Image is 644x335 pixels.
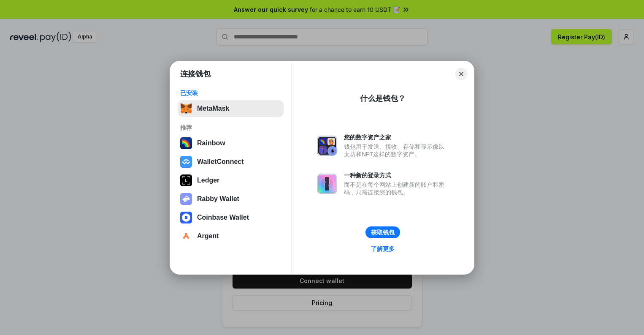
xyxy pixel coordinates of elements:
button: Rabby Wallet [178,191,284,207]
button: Close [455,68,467,80]
div: 获取钱包 [371,229,395,236]
div: Ledger [197,177,219,184]
div: Rainbow [197,139,225,147]
button: 获取钱包 [365,226,400,238]
img: svg+xml,%3Csvg%20xmlns%3D%22http%3A%2F%2Fwww.w3.org%2F2000%2Fsvg%22%20fill%3D%22none%22%20viewBox... [180,193,192,205]
a: 了解更多 [366,243,400,254]
div: 了解更多 [371,245,395,253]
button: MetaMask [178,100,284,117]
img: svg+xml,%3Csvg%20xmlns%3D%22http%3A%2F%2Fwww.w3.org%2F2000%2Fsvg%22%20fill%3D%22none%22%20viewBox... [317,136,337,156]
button: WalletConnect [178,153,284,170]
img: svg+xml,%3Csvg%20width%3D%2228%22%20height%3D%2228%22%20viewBox%3D%220%200%2028%2028%22%20fill%3D... [180,230,192,242]
div: 什么是钱包？ [360,93,406,103]
img: svg+xml,%3Csvg%20fill%3D%22none%22%20height%3D%2233%22%20viewBox%3D%220%200%2035%2033%22%20width%... [180,103,192,114]
div: WalletConnect [197,158,244,166]
div: 推荐 [180,124,281,131]
div: MetaMask [197,105,229,112]
button: Ledger [178,172,284,189]
img: svg+xml,%3Csvg%20width%3D%2228%22%20height%3D%2228%22%20viewBox%3D%220%200%2028%2028%22%20fill%3D... [180,212,192,223]
button: Argent [178,228,284,245]
h1: 连接钱包 [180,69,211,79]
div: 钱包用于发送、接收、存储和显示像以太坊和NFT这样的数字资产。 [344,143,449,158]
img: svg+xml,%3Csvg%20xmlns%3D%22http%3A%2F%2Fwww.w3.org%2F2000%2Fsvg%22%20width%3D%2228%22%20height%3... [180,174,192,186]
div: Rabby Wallet [197,195,239,203]
img: svg+xml,%3Csvg%20xmlns%3D%22http%3A%2F%2Fwww.w3.org%2F2000%2Fsvg%22%20fill%3D%22none%22%20viewBox... [317,174,337,194]
div: 已安装 [180,89,281,97]
div: 一种新的登录方式 [344,172,449,179]
img: svg+xml,%3Csvg%20width%3D%2228%22%20height%3D%2228%22%20viewBox%3D%220%200%2028%2028%22%20fill%3D... [180,156,192,168]
div: 您的数字资产之家 [344,133,449,141]
div: 而不是在每个网站上创建新的账户和密码，只需连接您的钱包。 [344,181,449,196]
div: Coinbase Wallet [197,214,249,221]
img: svg+xml,%3Csvg%20width%3D%22120%22%20height%3D%22120%22%20viewBox%3D%220%200%20120%20120%22%20fil... [180,137,192,149]
button: Rainbow [178,135,284,152]
div: Argent [197,232,219,240]
button: Coinbase Wallet [178,209,284,226]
